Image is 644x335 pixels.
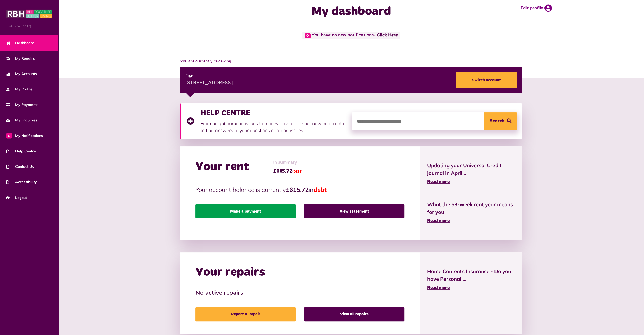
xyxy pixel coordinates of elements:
span: Help Centre [6,148,36,154]
a: Report a Repair [195,307,296,321]
span: Home Contents Insurance - Do you have Personal ... [427,268,515,283]
img: MyRBH [6,9,52,19]
span: Updating your Universal Credit journal in April... [427,162,515,177]
span: My Repairs [6,56,35,61]
span: 0 [305,33,311,38]
span: Read more [427,286,450,290]
span: Read more [427,219,450,223]
span: Accessibility [6,179,37,185]
span: debt [313,186,327,193]
span: In summary [273,159,303,166]
a: Updating your Universal Credit journal in April... Read more [427,162,515,185]
h2: Your rent [195,160,249,174]
span: What the 53-week rent year means for you [427,201,515,216]
span: Contact Us [6,164,34,169]
div: Flat [185,73,233,79]
span: (DEBT) [292,170,303,173]
p: Your account balance is currently in [195,185,404,194]
a: Make a payment [195,204,296,218]
h3: HELP CENTRE [201,108,347,118]
span: Logout [6,195,27,200]
a: - Click Here [374,33,398,38]
a: Switch account [456,72,517,88]
span: £615.72 [273,167,303,175]
p: From neighbourhood issues to money advice, use our new help centre to find answers to your questi... [201,120,347,134]
span: You are currently reviewing: [180,58,522,64]
strong: £615.72 [286,186,309,193]
a: What the 53-week rent year means for you Read more [427,201,515,225]
span: My Enquiries [6,118,37,123]
span: Last login: [DATE] [6,24,52,29]
a: Edit profile [521,4,552,12]
h2: Your repairs [195,265,265,280]
a: View all repairs [304,307,404,321]
div: [STREET_ADDRESS] [185,79,233,87]
button: Search [484,112,517,130]
span: Read more [427,180,450,184]
a: Home Contents Insurance - Do you have Personal ... Read more [427,268,515,291]
span: 0 [6,133,12,138]
span: My Notifications [6,133,43,138]
span: My Payments [6,102,38,107]
span: My Accounts [6,71,37,77]
h1: My dashboard [250,4,453,19]
span: My Profile [6,87,32,92]
a: View statement [304,204,404,218]
span: Search [490,112,504,130]
span: Dashboard [6,40,35,46]
span: You have no new notifications [302,32,400,39]
h3: No active repairs [195,290,404,297]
